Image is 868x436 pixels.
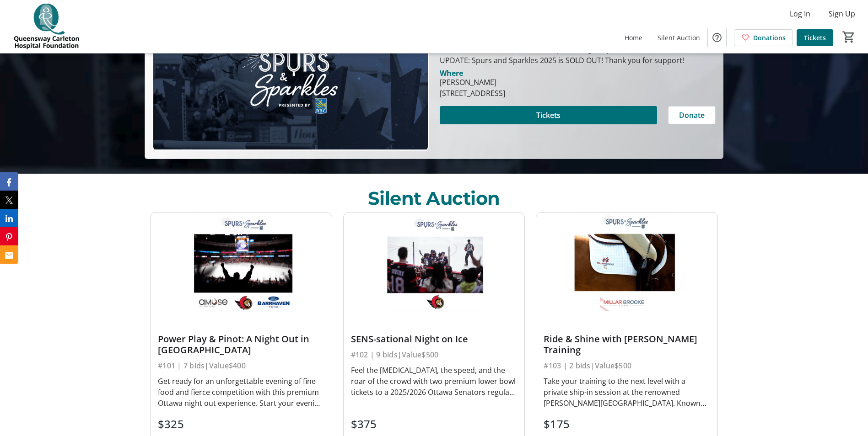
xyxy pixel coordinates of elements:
button: Tickets [440,106,657,124]
span: Tickets [804,33,826,43]
div: $325 [158,416,194,432]
div: SENS-sational Night on Ice [351,334,518,345]
a: Silent Auction [650,29,707,46]
span: Donate [679,110,705,121]
div: $175 [544,416,580,432]
div: Ride & Shine with [PERSON_NAME] Training [544,334,710,356]
div: $375 [351,416,388,432]
button: Help [708,28,726,47]
div: Where [440,69,463,77]
button: Sign Up [821,6,863,21]
div: Feel the [MEDICAL_DATA], the speed, and the roar of the crowd with two premium lower bowl tickets... [351,365,518,398]
span: Log In [790,8,810,19]
div: Silent Auction [368,185,500,212]
span: Tickets [536,110,561,121]
div: Get ready for an unforgettable evening of fine food and fierce competition with this premium Otta... [158,376,324,409]
a: Donations [734,29,793,46]
div: [STREET_ADDRESS] [440,88,505,99]
img: SENS-sational Night on Ice [344,213,525,314]
div: #102 | 9 bids | Value $500 [351,348,518,361]
button: Log In [782,6,818,21]
button: Cart [841,29,857,45]
span: Home [625,33,642,43]
span: Silent Auction [658,33,700,43]
img: QCH Foundation's Logo [5,4,87,49]
span: Donations [753,33,786,43]
div: Power Play & Pinot: A Night Out in [GEOGRAPHIC_DATA] [158,334,324,356]
a: Home [617,29,650,46]
button: Donate [668,106,716,124]
a: Tickets [797,29,833,46]
div: #101 | 7 bids | Value $400 [158,359,324,372]
div: Take your training to the next level with a private ship-in session at the renowned [PERSON_NAME]... [544,376,710,409]
img: Ride & Shine with Millar Brooke Training [536,213,717,314]
div: [PERSON_NAME] [440,77,505,88]
div: #103 | 2 bids | Value $500 [544,359,710,372]
img: Power Play & Pinot: A Night Out in Ottawa [151,213,332,314]
span: Sign Up [829,8,855,19]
